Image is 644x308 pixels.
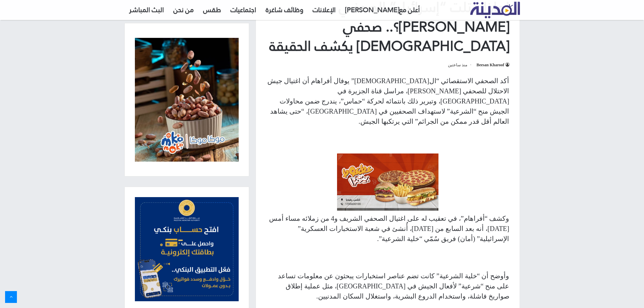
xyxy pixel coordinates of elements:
[266,213,509,244] p: وكشف “أفراهام”، في تعقيب له على اغتيال الصحفي الشريف و4 من زملائه مساء أمس [DATE]، أنه بعد السابع...
[476,63,509,67] a: Beesan Kharoof
[266,271,509,301] p: وأوضح أن “خلية الشرعية” كانت تضم عناصر استخبارات يبحثون عن معلومات تساعد على منح “شرعية” لأفعال ا...
[448,61,472,69] span: منذ ساعتين
[266,76,509,126] p: أكد الصحفي الاستقصائي “ال[DEMOGRAPHIC_DATA]” يوفال أفراهام أن اغتيال جيش الاحتلال للصحفي [PERSON_...
[470,2,520,19] a: تلفزيون المدينة
[470,2,520,18] img: تلفزيون المدينة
